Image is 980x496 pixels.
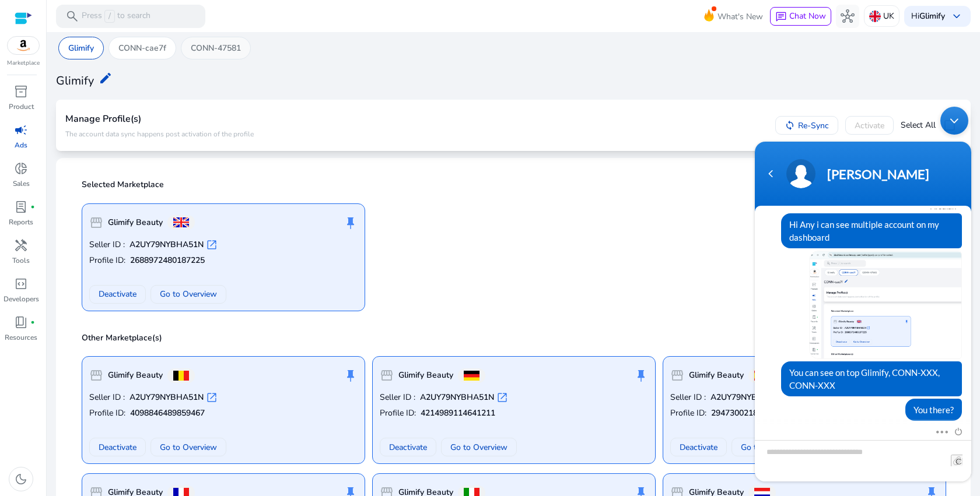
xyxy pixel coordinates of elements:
span: Seller ID : [89,392,125,403]
span: open_in_new [206,392,218,403]
b: A2UY79NYBHA51N [420,392,494,403]
p: Selected Marketplace [82,179,952,191]
span: storefront [89,368,103,382]
span: search [65,9,79,23]
span: Go to Overview [450,441,508,453]
p: Glimify [68,42,94,54]
button: Go to Overview [731,438,807,456]
p: The account data sync happens post activation of the profile [65,129,254,139]
span: fiber_manual_record [30,205,35,209]
button: chatChat Now [770,7,831,26]
button: Go to Overview [150,438,226,456]
p: Product [9,101,34,112]
p: CONN-47581 [191,42,241,54]
p: Developers [3,294,39,304]
span: Seller ID : [380,392,415,403]
b: Glimify Beauty [689,370,744,381]
h3: Glimify [56,74,94,88]
p: Hi [911,12,945,20]
span: campaign [14,123,28,137]
span: handyman [14,238,28,252]
span: Go to Overview [160,441,217,453]
span: code_blocks [14,277,28,291]
b: Glimify Beauty [398,370,453,381]
b: 2947300218119978 [711,407,786,419]
p: Resources [5,332,37,343]
span: Deactivate [99,441,136,453]
span: fiber_manual_record [30,320,35,325]
span: Deactivate [99,288,136,300]
b: Glimify Beauty [108,217,163,228]
mat-icon: edit [99,71,113,85]
span: lab_profile [14,200,28,214]
button: Deactivate [89,285,146,304]
span: open_in_new [496,392,508,403]
button: Go to Overview [441,438,517,456]
button: hub [836,5,859,28]
b: 4098846489859467 [130,407,205,419]
p: Press to search [82,10,150,23]
span: open_in_new [206,239,218,251]
p: CONN-cae7f [118,42,166,54]
span: Profile ID: [89,255,125,266]
b: Glimify [919,10,945,22]
b: 4214989114641211 [421,407,495,419]
span: Deactivate [680,441,717,453]
span: / [104,10,115,23]
b: Glimify Beauty [108,370,163,381]
span: storefront [670,368,684,382]
b: 2688972480187225 [130,255,205,266]
img: amazon.svg [8,37,39,54]
span: book_4 [14,315,28,329]
p: Sales [13,178,30,189]
span: Profile ID: [670,407,706,419]
p: Other Marketplace(s) [82,332,952,344]
iframe: SalesIQ Chatwindow [749,101,977,487]
span: storefront [380,368,394,382]
button: Deactivate [670,438,727,456]
span: keyboard_arrow_down [950,9,964,23]
p: Marketplace [7,59,40,68]
button: Go to Overview [150,285,226,304]
span: Profile ID: [380,407,416,419]
span: Seller ID : [89,239,125,251]
button: Deactivate [380,438,436,456]
p: Reports [9,217,33,227]
span: Go to Overview [160,288,217,300]
span: storefront [89,216,103,230]
span: What's New [717,6,763,27]
h4: Manage Profile(s) [65,114,254,125]
p: UK [883,6,894,26]
p: Ads [15,140,27,150]
img: uk.svg [869,10,881,22]
b: A2UY79NYBHA51N [129,239,204,251]
span: Deactivate [389,441,427,453]
span: Chat Now [789,10,826,22]
p: Tools [12,255,30,266]
span: Profile ID: [89,407,125,419]
span: inventory_2 [14,85,28,99]
span: hub [841,9,855,23]
span: Go to Overview [741,441,798,453]
span: chat [775,11,787,23]
button: Deactivate [89,438,146,456]
span: donut_small [14,161,28,175]
b: A2UY79NYBHA51N [129,392,204,403]
span: Seller ID : [670,392,706,403]
b: A2UY79NYBHA51N [710,392,785,403]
